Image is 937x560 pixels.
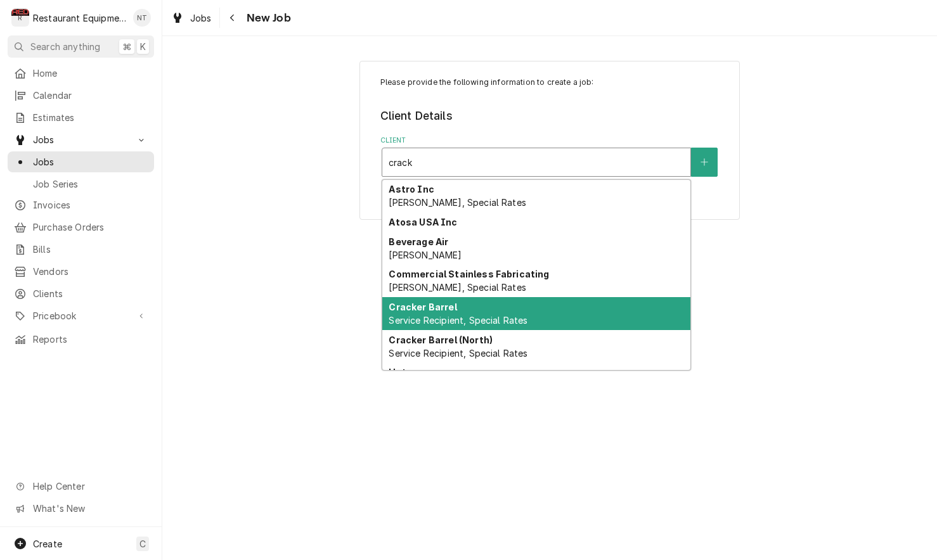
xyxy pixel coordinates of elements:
[190,11,212,25] span: Jobs
[380,77,720,88] p: Please provide the following information to create a job:
[389,302,456,312] strong: Cracker Barrel
[389,315,527,326] span: Service Recipient, Special Rates
[389,197,526,208] span: [PERSON_NAME], Special Rates
[33,89,148,102] span: Calendar
[359,61,740,220] div: Job Create/Update
[139,537,146,550] span: C
[33,67,148,80] span: Home
[8,63,154,84] a: Home
[389,282,526,293] span: [PERSON_NAME], Special Rates
[33,480,146,493] span: Help Center
[389,269,549,279] strong: Commercial Stainless Fabricating
[166,8,217,29] a: Jobs
[33,11,126,25] div: Restaurant Equipment Diagnostics
[8,129,154,150] a: Go to Jobs
[33,111,148,124] span: Estimates
[389,250,462,260] span: [PERSON_NAME]
[8,151,154,172] a: Jobs
[33,133,129,146] span: Jobs
[380,136,720,146] label: Client
[8,107,154,128] a: Estimates
[380,136,720,177] div: Client
[140,40,146,53] span: K
[33,333,148,346] span: Reports
[8,239,154,260] a: Bills
[8,174,154,194] a: Job Series
[8,35,154,58] button: Search anything⌘K
[380,108,720,124] legend: Client Details
[11,9,29,27] div: Restaurant Equipment Diagnostics's Avatar
[389,367,418,378] strong: Hatco
[8,261,154,282] a: Vendors
[8,476,154,497] a: Go to Help Center
[33,309,129,322] span: Pricebook
[389,334,493,345] strong: Cracker Barrel (North)
[243,10,291,27] span: New Job
[11,9,29,27] div: R
[8,217,154,238] a: Purchase Orders
[133,9,151,27] div: Nick Tussey's Avatar
[30,40,100,53] span: Search anything
[33,177,148,191] span: Job Series
[691,148,718,177] button: Create New Client
[701,158,708,167] svg: Create New Client
[33,198,148,212] span: Invoices
[33,287,148,300] span: Clients
[33,220,148,234] span: Purchase Orders
[8,305,154,326] a: Go to Pricebook
[380,77,720,177] div: Job Create/Update Form
[389,217,457,227] strong: Atosa USA Inc
[33,502,146,515] span: What's New
[122,40,131,53] span: ⌘
[33,155,148,169] span: Jobs
[389,348,527,359] span: Service Recipient, Special Rates
[8,85,154,106] a: Calendar
[33,265,148,278] span: Vendors
[8,329,154,350] a: Reports
[389,236,448,247] strong: Beverage Air
[133,9,151,27] div: NT
[33,243,148,256] span: Bills
[8,194,154,215] a: Invoices
[8,498,154,519] a: Go to What's New
[223,8,243,28] button: Navigate back
[8,283,154,304] a: Clients
[389,184,434,194] strong: Astro Inc
[33,538,62,549] span: Create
